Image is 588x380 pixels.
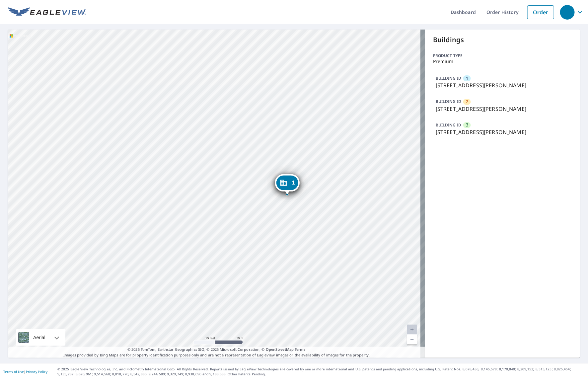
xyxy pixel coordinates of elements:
img: EV Logo [8,7,86,17]
p: BUILDING ID [436,122,461,128]
p: Images provided by Bing Maps are for property identification purposes only and are not a represen... [8,347,425,358]
a: Current Level 20, Zoom In Disabled [407,325,417,335]
a: Privacy Policy [26,369,47,374]
span: 1 [466,75,468,82]
p: BUILDING ID [436,99,461,104]
a: Terms of Use [3,369,24,374]
span: 2 [466,99,468,105]
div: Aerial [16,329,65,346]
p: Premium [433,59,572,64]
div: Aerial [31,329,47,346]
span: 3 [466,122,468,128]
span: © 2025 TomTom, Earthstar Geographics SIO, © 2025 Microsoft Corporation, © [127,347,306,352]
a: Terms [295,347,306,352]
p: Buildings [433,35,572,45]
p: [STREET_ADDRESS][PERSON_NAME] [436,105,569,113]
a: Order [527,5,554,19]
a: Current Level 20, Zoom Out [407,335,417,344]
p: © 2025 Eagle View Technologies, Inc. and Pictometry International Corp. All Rights Reserved. Repo... [57,367,585,377]
p: [STREET_ADDRESS][PERSON_NAME] [436,81,569,89]
span: 1 [292,180,295,185]
p: Product type [433,53,572,59]
a: OpenStreetMap [266,347,294,352]
div: Dropped pin, building 1, Commercial property, 3517 Wallace Loop Rd Ravenden Springs, AR 72460 [275,174,300,195]
p: | [3,370,47,374]
p: [STREET_ADDRESS][PERSON_NAME] [436,128,569,136]
p: BUILDING ID [436,75,461,81]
